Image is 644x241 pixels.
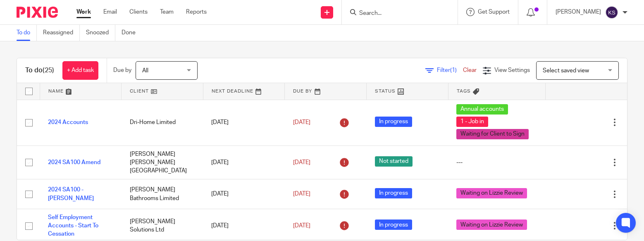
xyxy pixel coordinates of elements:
td: [DATE] [203,179,285,209]
a: Clients [129,8,148,16]
a: Reassigned [43,25,80,41]
span: Waiting on Lizzie Review [456,220,527,230]
p: [PERSON_NAME] [556,8,601,16]
td: Dri-Home Limited [122,100,203,146]
span: Filter [437,67,463,73]
div: --- [456,158,537,167]
a: Done [122,25,142,41]
span: Annual accounts [456,104,508,115]
span: In progress [375,220,412,230]
img: Pixie [17,7,58,18]
input: Search [358,10,433,17]
a: Self Employment Accounts - Start To Cessation [48,215,98,237]
h1: To do [25,66,54,75]
span: Get Support [478,9,510,15]
a: Team [160,8,174,16]
td: [DATE] [203,100,285,146]
a: 2024 Accounts [48,119,88,125]
span: Select saved view [543,68,589,74]
span: In progress [375,117,412,127]
span: Waiting for Client to Sign [456,129,529,139]
a: Reports [186,8,207,16]
a: + Add task [62,61,98,80]
span: (25) [43,67,54,74]
span: All [142,68,148,74]
span: [DATE] [293,160,310,165]
img: svg%3E [605,6,618,19]
td: [PERSON_NAME] Bathrooms Limited [122,179,203,209]
span: [DATE] [293,223,310,229]
span: [DATE] [293,119,310,125]
a: Work [76,8,91,16]
td: [DATE] [203,146,285,179]
span: Waiting on Lizzie Review [456,188,527,198]
span: In progress [375,188,412,198]
a: 2024 SA100 Amend [48,160,100,165]
a: Snoozed [86,25,115,41]
p: Due by [113,66,131,74]
a: 2024 SA100 - [PERSON_NAME] [48,187,94,201]
span: Tags [457,89,471,93]
a: To do [17,25,37,41]
span: (1) [450,67,457,73]
a: Clear [463,67,477,73]
span: [DATE] [293,191,310,197]
td: [PERSON_NAME] [PERSON_NAME][GEOGRAPHIC_DATA] [122,146,203,179]
span: View Settings [494,67,530,73]
span: Not started [375,156,413,167]
span: 1 - Job in [456,117,488,127]
a: Email [103,8,117,16]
